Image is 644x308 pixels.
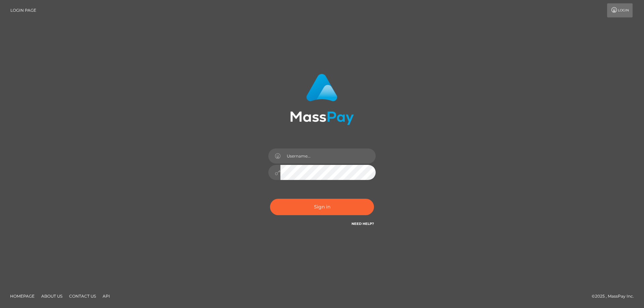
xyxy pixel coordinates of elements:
div: © 2025 , MassPay Inc. [592,293,639,300]
a: Login [607,3,633,17]
button: Sign in [270,199,374,215]
img: MassPay Login [290,74,354,125]
a: API [100,291,113,301]
a: Login Page [10,3,36,17]
a: About Us [39,291,65,301]
a: Contact Us [66,291,99,301]
a: Need Help? [352,222,374,226]
a: Homepage [7,291,37,301]
input: Username... [280,148,376,164]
